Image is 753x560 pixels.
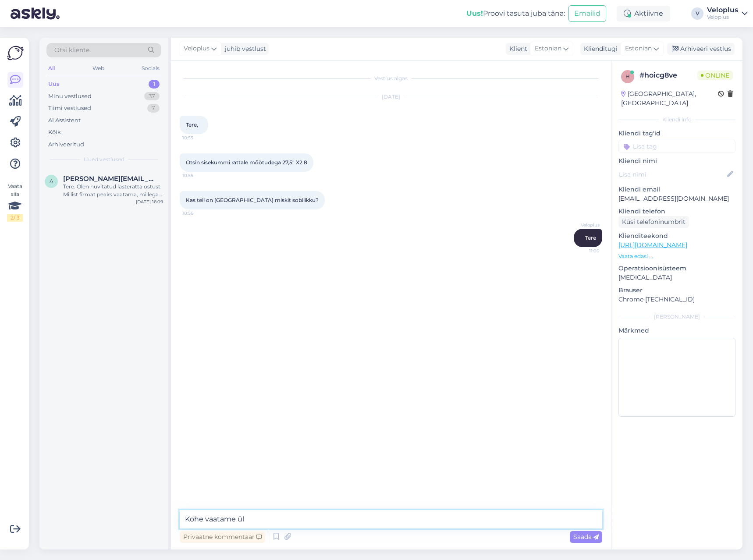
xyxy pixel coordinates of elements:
[7,45,24,61] img: Askly Logo
[48,140,84,149] div: Arhiveeritud
[180,531,265,543] div: Privaatne kommentaar
[691,7,703,20] div: V
[466,8,565,19] div: Proovi tasuta juba täna:
[618,231,735,241] p: Klienditeekond
[7,214,23,222] div: 2 / 3
[567,248,600,254] span: 11:00
[48,128,61,137] div: Kõik
[618,295,735,304] p: Chrome [TECHNICAL_ID]
[147,104,160,113] div: 7
[180,510,602,528] textarea: Kohe vaatame ül
[180,74,602,82] div: Vestlus algas
[618,194,735,203] p: [EMAIL_ADDRESS][DOMAIN_NAME]
[585,234,596,241] span: Tere
[48,80,60,89] div: Uus
[535,44,561,53] span: Estonian
[618,207,735,216] p: Kliendi telefon
[182,210,215,216] span: 10:56
[619,170,725,179] input: Lisa nimi
[621,89,718,108] div: [GEOGRAPHIC_DATA], [GEOGRAPHIC_DATA]
[48,116,81,125] div: AI Assistent
[618,326,735,335] p: Märkmed
[580,44,618,53] div: Klienditugi
[84,156,124,163] span: Uued vestlused
[46,63,57,74] div: All
[697,71,733,80] span: Online
[466,9,483,18] b: Uus!
[63,175,154,183] span: anna@gmail.com
[667,43,735,55] div: Arhiveeri vestlus
[618,140,735,153] input: Lisa tag
[180,93,602,101] div: [DATE]
[136,198,163,205] div: [DATE] 16:09
[618,313,735,321] div: [PERSON_NAME]
[221,44,266,53] div: juhib vestlust
[186,159,307,166] span: Otsin sisekummi rattale mõõtudega 27,5" X2.8
[567,222,600,228] span: Veloplus
[625,73,630,80] span: h
[618,216,689,228] div: Küsi telefoninumbrit
[618,185,735,194] p: Kliendi email
[506,44,527,53] div: Klient
[618,273,735,282] p: [MEDICAL_DATA]
[184,44,210,53] span: Veloplus
[50,178,53,184] span: a
[618,116,735,124] div: Kliendi info
[618,252,735,260] p: Vaata edasi ...
[568,5,606,22] button: Emailid
[707,7,748,21] a: VeloplusVeloplus
[707,14,738,21] div: Veloplus
[182,135,215,141] span: 10:55
[617,6,670,21] div: Aktiivne
[625,44,652,53] span: Estonian
[91,63,106,74] div: Web
[618,156,735,166] p: Kliendi nimi
[140,63,161,74] div: Socials
[186,121,198,128] span: Tere,
[707,7,738,14] div: Veloplus
[144,92,160,101] div: 37
[186,197,319,203] span: Kas teil on [GEOGRAPHIC_DATA] miskit sobilikku?
[54,46,89,55] span: Otsi kliente
[48,92,92,101] div: Minu vestlused
[618,129,735,138] p: Kliendi tag'id
[182,172,215,179] span: 10:55
[639,70,697,81] div: # hoicg8ve
[573,533,599,541] span: Saada
[48,104,91,113] div: Tiimi vestlused
[618,241,687,249] a: [URL][DOMAIN_NAME]
[7,182,23,222] div: Vaata siia
[618,264,735,273] p: Operatsioonisüsteem
[149,80,160,89] div: 1
[63,183,163,198] div: Tere. Olen huvitatud lasteratta ostust. Millist firmat peaks vaatama, millega võistlustel suurem ...
[618,286,735,295] p: Brauser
